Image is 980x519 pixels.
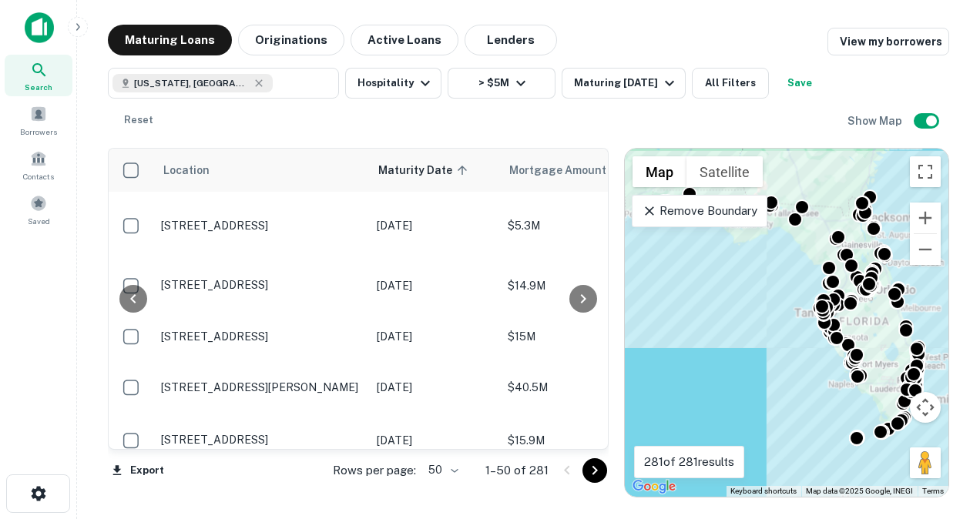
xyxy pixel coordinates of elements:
button: Maturing [DATE] [562,68,686,99]
a: Search [5,55,72,96]
p: $40.5M [508,379,662,396]
span: Map data ©2025 Google, INEGI [806,487,913,495]
span: Location [163,161,210,179]
p: 1–50 of 281 [485,461,549,480]
p: Remove Boundary [642,202,757,220]
span: Borrowers [20,126,57,138]
th: Maturity Date [369,149,500,192]
button: Maturing Loans [108,25,232,55]
button: > $5M [448,68,555,99]
div: 50 [422,459,461,481]
img: capitalize-icon.png [25,12,54,43]
h6: Show Map [847,112,904,129]
p: [STREET_ADDRESS][PERSON_NAME] [161,380,361,394]
button: Lenders [465,25,557,55]
button: Toggle fullscreen view [910,156,941,187]
span: Search [25,81,52,93]
th: Mortgage Amount [500,149,670,192]
button: Hospitality [345,68,441,99]
p: [DATE] [377,328,492,345]
p: $15.9M [508,432,662,449]
span: Contacts [23,170,54,182]
span: Mortgage Amount [509,161,626,179]
p: Rows per page: [333,461,416,480]
p: $14.9M [508,277,662,294]
a: Borrowers [5,99,72,141]
div: 0 0 [625,149,948,497]
button: Reset [114,105,163,136]
div: Maturing [DATE] [574,74,679,92]
th: Location [153,149,369,192]
button: Zoom out [910,234,941,265]
p: 281 of 281 results [644,453,734,471]
span: [US_STATE], [GEOGRAPHIC_DATA] [134,76,250,90]
button: Zoom in [910,203,941,233]
a: View my borrowers [827,28,949,55]
span: Maturity Date [378,161,472,179]
a: Terms (opens in new tab) [922,487,944,495]
p: [STREET_ADDRESS] [161,219,361,233]
p: [STREET_ADDRESS] [161,330,361,343]
button: Drag Pegman onto the map to open Street View [910,447,941,478]
a: Saved [5,189,72,230]
iframe: Chat Widget [903,347,980,420]
p: [DATE] [377,379,492,396]
p: [DATE] [377,217,492,234]
p: $15M [508,328,662,345]
button: Export [108,459,168,482]
a: Open this area in Google Maps (opens a new window) [629,477,680,497]
img: Google [629,477,680,497]
button: Show street map [633,156,686,187]
button: Go to next page [582,458,607,483]
p: [STREET_ADDRESS] [161,433,361,447]
button: Save your search to get updates of matches that match your search criteria. [775,68,824,99]
a: Contacts [5,144,72,186]
p: [DATE] [377,432,492,449]
button: Show satellite imagery [686,156,763,187]
p: $5.3M [508,217,662,234]
button: Originations [238,25,344,55]
p: [DATE] [377,277,492,294]
button: Active Loans [351,25,458,55]
button: Keyboard shortcuts [730,486,797,497]
p: [STREET_ADDRESS] [161,278,361,292]
span: Saved [28,215,50,227]
button: All Filters [692,68,769,99]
